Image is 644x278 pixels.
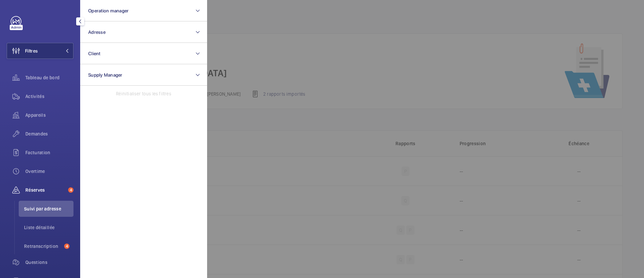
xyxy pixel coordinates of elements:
span: Activités [25,93,73,100]
span: Filtres [25,48,38,54]
span: Overtime [25,168,73,175]
span: Demandes [25,130,73,137]
button: Filtres [7,43,73,59]
span: Questions [25,259,73,266]
span: 4 [68,187,73,193]
span: Appareils [25,112,73,118]
span: 4 [64,244,69,249]
span: Retranscription [24,243,61,250]
span: Facturation [25,149,73,156]
span: Suivi par adresse [24,205,73,212]
span: Liste détaillée [24,224,73,231]
span: Tableau de bord [25,74,73,81]
span: Réserves [25,187,65,193]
